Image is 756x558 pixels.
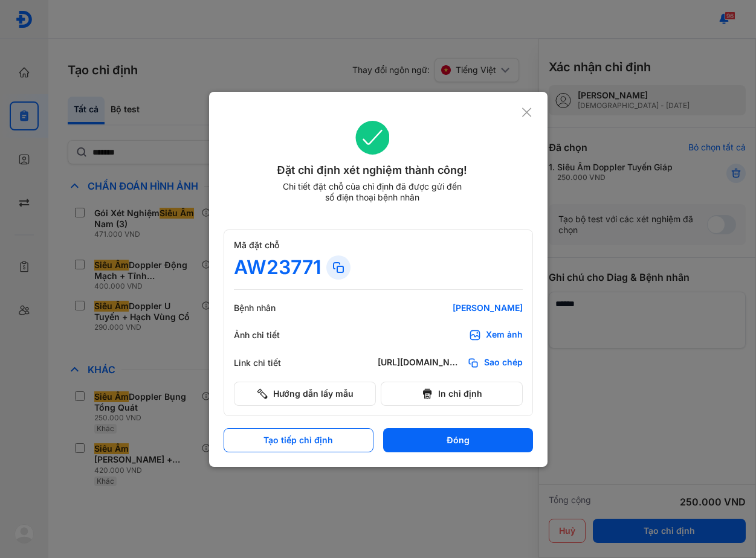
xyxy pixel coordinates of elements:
[234,358,306,368] div: Link chi tiết
[234,240,523,251] div: Mã đặt chỗ
[378,303,523,313] div: [PERSON_NAME]
[234,303,306,313] div: Bệnh nhân
[378,357,462,369] div: [URL][DOMAIN_NAME]
[224,428,373,452] button: Tạo tiếp chỉ định
[484,357,523,369] span: Sao chép
[277,181,467,203] div: Chi tiết đặt chỗ của chỉ định đã được gửi đến số điện thoại bệnh nhân
[486,329,523,341] div: Xem ảnh
[381,382,523,406] button: In chỉ định
[383,428,533,452] button: Đóng
[224,162,522,179] div: Đặt chỉ định xét nghiệm thành công!
[234,330,306,341] div: Ảnh chi tiết
[234,382,376,406] button: Hướng dẫn lấy mẫu
[234,255,321,280] div: AW23771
